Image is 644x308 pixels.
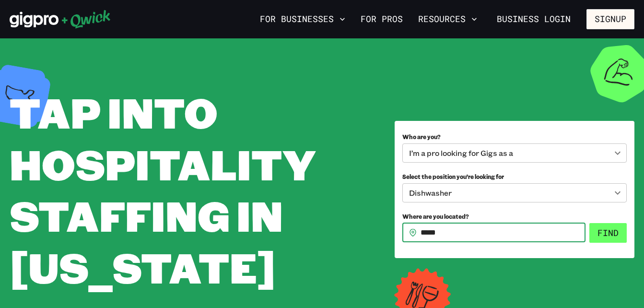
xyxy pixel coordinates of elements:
[10,84,316,295] span: Tap into Hospitality Staffing in [US_STATE]
[402,213,469,220] span: Where are you located?
[589,223,627,243] button: Find
[256,11,349,27] button: For Businesses
[414,11,481,27] button: Resources
[489,9,579,29] a: Business Login
[402,183,627,202] div: Dishwasher
[402,143,627,163] div: I’m a pro looking for Gigs as a
[357,11,407,27] a: For Pros
[402,133,441,141] span: Who are you?
[586,9,634,29] button: Signup
[402,173,504,180] span: Select the position you’re looking for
